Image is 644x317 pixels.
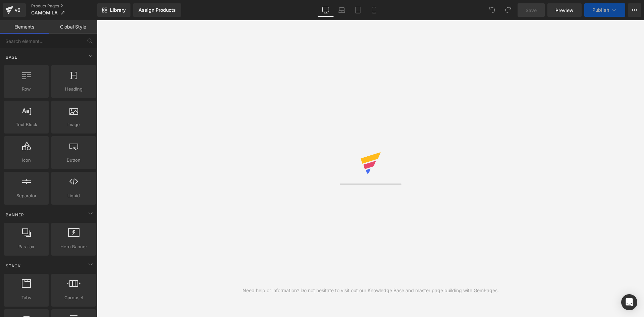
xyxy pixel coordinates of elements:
button: Redo [501,3,515,17]
span: Publish [592,7,609,13]
span: Base [5,54,18,60]
span: Preview [555,7,574,14]
span: Image [53,121,94,128]
span: CAMOMILA [31,10,58,15]
a: Preview [547,3,582,17]
span: Save [526,7,537,14]
div: Need help or information? Do not hesitate to visit out our Knowledge Base and master page buildin... [243,287,499,294]
span: Liquid [53,192,94,199]
span: Tabs [6,294,47,301]
a: Mobile [366,3,382,17]
span: Separator [6,192,47,199]
a: Desktop [318,3,334,17]
a: Global Style [49,20,97,34]
a: New Library [97,3,130,17]
span: Banner [5,212,25,218]
span: Hero Banner [53,243,94,250]
span: Icon [6,157,47,164]
span: Stack [5,263,21,269]
div: v6 [13,6,22,14]
a: v6 [3,3,26,17]
a: Product Pages [31,3,97,9]
div: Open Intercom Messenger [621,294,637,310]
button: More [628,3,641,17]
span: Carousel [53,294,94,301]
span: Row [6,86,47,93]
button: Undo [485,3,499,17]
button: Publish [584,3,625,17]
span: Button [53,157,94,164]
div: Assign Products [139,7,176,13]
span: Parallax [6,243,47,250]
a: Laptop [334,3,350,17]
span: Text Block [6,121,47,128]
span: Library [110,7,126,13]
span: Heading [53,86,94,93]
a: Tablet [350,3,366,17]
